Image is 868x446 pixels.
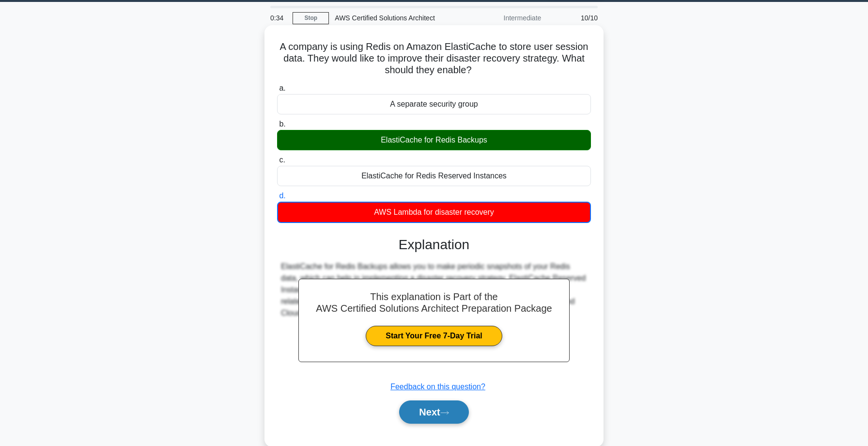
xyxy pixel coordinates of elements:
div: 10/10 [547,8,604,28]
div: ElastiCache for Redis Backups [277,130,591,150]
h5: A company is using Redis on Amazon ElastiCache to store user session data. They would like to imp... [276,41,592,77]
div: Intermediate [462,8,547,28]
div: 0:34 [264,8,293,28]
h3: Explanation [283,237,585,253]
span: b. [279,120,285,128]
span: d. [279,191,285,200]
button: Next [399,400,468,424]
div: AWS Lambda for disaster recovery [277,202,591,223]
span: a. [279,84,285,92]
div: ElastiCache for Redis Reserved Instances [277,166,591,186]
a: Feedback on this question? [390,382,485,391]
span: c. [279,156,285,164]
div: ElastiCache for Redis Backups allows you to make periodic snapshots of your Redis data, which can... [281,261,587,319]
div: A separate security group [277,94,591,114]
a: Stop [293,12,329,24]
div: AWS Certified Solutions Architect [329,8,462,28]
a: Start Your Free 7-Day Trial [366,326,502,346]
